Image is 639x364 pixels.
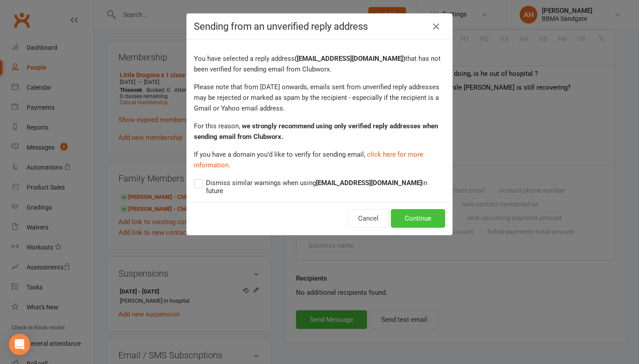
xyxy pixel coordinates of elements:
[429,20,443,34] a: Close
[194,122,438,141] strong: we strongly recommend using only verified reply addresses when sending email from Clubworx.
[194,21,445,32] h4: Sending from an unverified reply address
[206,178,445,195] span: Dismiss similar warnings when using in future
[391,209,445,228] button: Continue
[348,209,389,228] button: Cancel
[194,53,445,75] p: You have selected a reply address that has not been verified for sending email from Clubworx.
[295,55,405,63] strong: ( [EMAIL_ADDRESS][DOMAIN_NAME] )
[9,334,30,355] div: Open Intercom Messenger
[316,179,422,187] strong: [EMAIL_ADDRESS][DOMAIN_NAME]
[194,149,445,170] p: If you have a domain you'd like to verify for sending email,
[194,121,445,142] p: For this reason,
[194,82,445,114] p: Please note that from [DATE] onwards, emails sent from unverified reply addresses may be rejected...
